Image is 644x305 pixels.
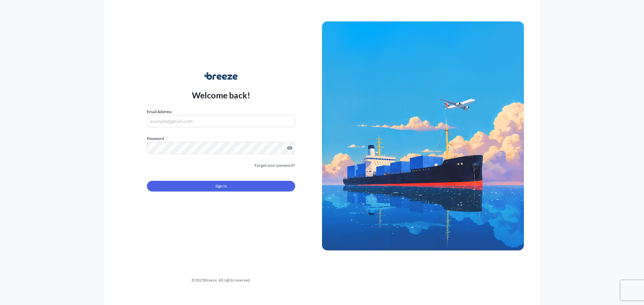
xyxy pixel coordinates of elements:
img: Ship illustration [322,21,524,250]
button: Show password [287,145,292,151]
span: Sign In [215,183,227,189]
input: example@gmail.com [147,115,295,127]
label: Email Address [147,108,172,115]
label: Password [147,135,295,142]
p: Welcome back! [192,90,251,100]
button: Sign In [147,181,295,192]
div: © 2025 Breeze. All rights reserved. [120,277,322,284]
a: Forgot your password? [255,162,295,169]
